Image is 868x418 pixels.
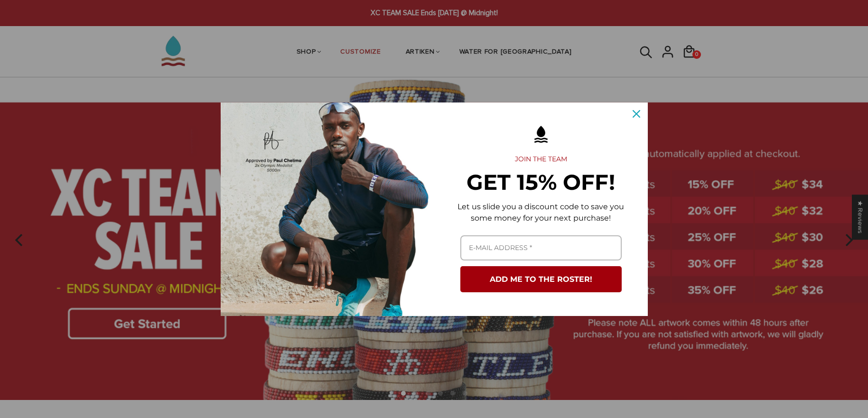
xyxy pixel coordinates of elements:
[625,102,648,125] button: Close
[633,110,640,118] svg: close icon
[467,169,615,195] strong: GET 15% OFF!
[449,155,633,164] h2: JOIN THE TEAM
[460,266,622,292] button: ADD ME TO THE ROSTER!
[449,201,633,224] p: Let us slide you a discount code to save you some money for your next purchase!
[460,235,622,260] input: Email field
